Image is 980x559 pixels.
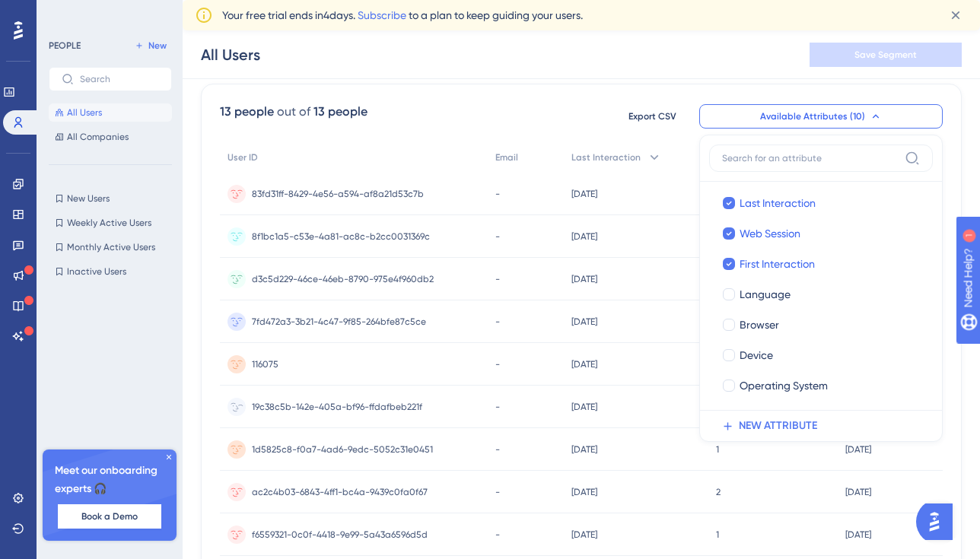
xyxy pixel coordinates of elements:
[571,151,641,164] span: Last Interaction
[222,6,583,24] span: Your free trial ends in 4 days. to a plan to keep guiding your users.
[810,43,962,67] button: Save Segment
[36,4,95,22] span: Need Help?
[571,189,597,199] time: [DATE]
[49,189,172,208] button: New Users
[252,230,430,243] span: 8f1bc1a5-c53e-4a81-ac8c-b2cc0031369c
[495,358,500,370] span: -
[252,529,428,541] span: f6559321-0c0f-4418-9e99-5a43a6596d5d
[49,128,172,146] button: All Companies
[854,49,917,61] span: Save Segment
[740,346,773,364] span: Device
[106,8,110,20] div: 1
[252,316,426,328] span: 7fd472a3-3b21-4c47-9f85-264bfe87c5ce
[55,462,164,498] span: Meet our onboarding experts 🎧
[571,231,597,242] time: [DATE]
[129,37,172,55] button: New
[358,9,406,21] a: Subscribe
[220,103,274,121] div: 13 people
[495,401,500,413] span: -
[740,194,816,212] span: Last Interaction
[716,443,719,456] span: 1
[495,273,500,285] span: -
[277,103,310,121] div: out of
[58,504,161,529] button: Book a Demo
[80,74,159,84] input: Search
[201,44,260,65] div: All Users
[313,103,367,121] div: 13 people
[571,316,597,327] time: [DATE]
[845,529,871,540] time: [DATE]
[49,103,172,122] button: All Users
[49,214,172,232] button: Weekly Active Users
[67,265,126,278] span: Inactive Users
[252,486,428,498] span: ac2c4b03-6843-4ff1-bc4a-9439c0fa0f67
[740,285,791,303] span: Language
[252,273,434,285] span: d3c5d229-46ce-46eb-8790-975e4f960db2
[628,110,676,122] span: Export CSV
[740,316,779,334] span: Browser
[722,152,899,164] input: Search for an attribute
[49,262,172,281] button: Inactive Users
[49,238,172,256] button: Monthly Active Users
[67,217,151,229] span: Weekly Active Users
[699,104,943,129] button: Available Attributes (10)
[67,131,129,143] span: All Companies
[845,444,871,455] time: [DATE]
[252,358,278,370] span: 116075
[614,104,690,129] button: Export CSV
[252,443,433,456] span: 1d5825c8-f0a7-4ad6-9edc-5052c31e0451
[148,40,167,52] span: New
[571,444,597,455] time: [DATE]
[571,274,597,284] time: [DATE]
[67,106,102,119] span: All Users
[916,499,962,545] iframe: UserGuiding AI Assistant Launcher
[81,510,138,522] span: Book a Demo
[716,529,719,541] span: 1
[709,411,942,441] button: NEW ATTRIBUTE
[716,486,721,498] span: 2
[252,401,422,413] span: 19c38c5b-142e-405a-bf96-ffdafbeb221f
[571,359,597,370] time: [DATE]
[67,192,110,205] span: New Users
[49,40,81,52] div: PEOPLE
[67,241,155,253] span: Monthly Active Users
[495,316,500,328] span: -
[495,529,500,541] span: -
[495,151,518,164] span: Email
[571,487,597,497] time: [DATE]
[739,417,817,435] span: NEW ATTRIBUTE
[495,188,500,200] span: -
[228,151,258,164] span: User ID
[252,188,424,200] span: 83fd31ff-8429-4e56-a594-af8a21d53c7b
[495,486,500,498] span: -
[740,224,800,243] span: Web Session
[740,376,828,395] span: Operating System
[571,402,597,412] time: [DATE]
[495,230,500,243] span: -
[845,487,871,497] time: [DATE]
[740,255,815,273] span: First Interaction
[571,529,597,540] time: [DATE]
[760,110,865,122] span: Available Attributes (10)
[495,443,500,456] span: -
